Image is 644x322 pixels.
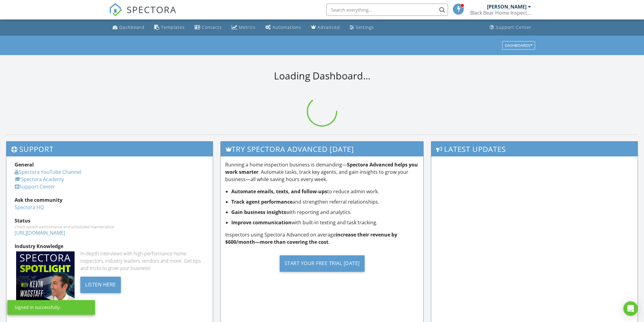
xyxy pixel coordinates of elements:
[15,169,81,175] a: Spectora YouTube Channel
[202,24,222,30] div: Contacts
[356,24,374,30] div: Settings
[109,8,177,21] a: SPECTORA
[317,24,340,30] div: Advanced
[231,219,292,226] strong: Improve communication
[623,301,638,316] div: Open Intercom Messenger
[80,250,205,272] div: In-depth interviews with high-performance home inspectors, industry leaders, vendors and more. Ge...
[231,188,419,195] li: to reduce admin work.
[15,204,44,211] a: Spectora HQ
[80,277,121,293] div: Listen Here
[470,10,531,16] div: Black Bear Home Inspections
[127,3,177,16] span: SPECTORA
[231,188,327,195] strong: Automate emails, texts, and follow-ups
[263,22,304,33] a: Automations (Basic)
[192,22,224,33] a: Contacts
[231,198,292,205] strong: Track agent performance
[110,22,147,33] a: Dashboard
[6,142,213,156] h3: Support
[280,255,365,272] div: Start Your Free Trial [DATE]
[231,198,419,205] li: and strengthen referral relationships.
[431,142,638,156] h3: Latest Updates
[225,161,419,183] p: Running a home inspection business is demanding— . Automate tasks, track key agents, and gain ins...
[161,24,185,30] div: Templates
[119,24,145,30] div: Dashboard
[16,251,75,310] img: Spectoraspolightmain
[496,24,531,30] div: Support Center
[502,41,535,50] button: Dashboards
[326,4,448,16] input: Search everything...
[487,4,527,10] div: [PERSON_NAME]
[231,208,419,216] li: with reporting and analytics.
[347,22,376,33] a: Settings
[487,22,534,33] a: Support Center
[272,24,301,30] div: Automations
[15,304,61,310] div: Signed in successfully.
[225,231,419,246] p: Inspectors using Spectora Advanced on average .
[15,229,65,236] a: [URL][DOMAIN_NAME]
[15,224,205,229] div: Check system performance and scheduled maintenance.
[15,217,205,224] div: Status
[109,3,122,16] img: The Best Home Inspection Software - Spectora
[15,183,55,190] a: Support Center
[221,142,423,156] h3: Try spectora advanced [DATE]
[15,176,64,183] a: Spectora Academy
[231,209,286,215] strong: Gain business insights
[239,24,256,30] div: Metrics
[152,22,187,33] a: Templates
[229,22,258,33] a: Metrics
[15,161,34,168] strong: General
[225,161,418,175] strong: Spectora Advanced helps you work smarter
[231,219,419,226] li: with built-in texting and task tracking.
[505,43,532,47] div: Dashboards
[225,250,419,276] a: Start Your Free Trial [DATE]
[15,196,205,204] div: Ask the community
[15,243,205,250] div: Industry Knowledge
[309,22,342,33] a: Advanced
[225,231,397,245] strong: increase their revenue by $600/month—more than covering the cost
[80,281,121,288] a: Listen Here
